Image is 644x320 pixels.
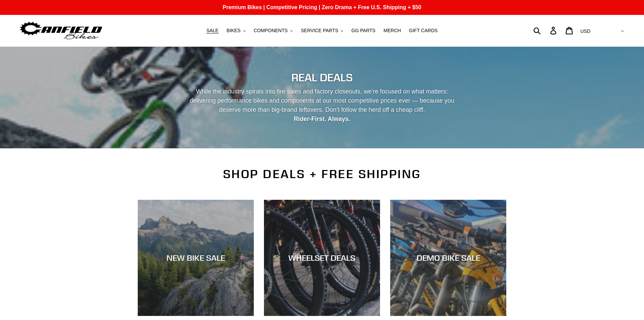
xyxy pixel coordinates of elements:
button: SERVICE PARTS [297,26,347,35]
button: BIKES [223,26,249,35]
img: Canfield Bikes [19,20,103,41]
strong: Rider-First. Always. [294,115,350,122]
span: GIFT CARDS [409,28,438,34]
div: DEMO BIKE SALE [390,253,506,263]
span: SALE [206,28,219,34]
a: MERCH [380,26,404,35]
a: DEMO BIKE SALE [390,200,506,316]
a: SALE [203,26,222,35]
button: COMPONENTS [250,26,296,35]
p: While the industry spirals into fire sales and factory closeouts, we’re focused on what matters: ... [184,87,461,124]
span: SERVICE PARTS [301,28,338,34]
span: COMPONENTS [254,28,288,34]
div: WHEELSET DEALS [264,253,380,263]
input: Search [537,23,554,38]
a: WHEELSET DEALS [264,200,380,316]
a: GG PARTS [348,26,379,35]
a: GIFT CARDS [406,26,441,35]
div: NEW BIKE SALE [138,253,254,263]
h2: REAL DEALS [138,71,507,84]
h2: SHOP DEALS + FREE SHIPPING [138,167,507,181]
a: NEW BIKE SALE [138,200,254,316]
span: GG PARTS [351,28,375,34]
span: MERCH [383,28,401,34]
span: BIKES [227,28,241,34]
